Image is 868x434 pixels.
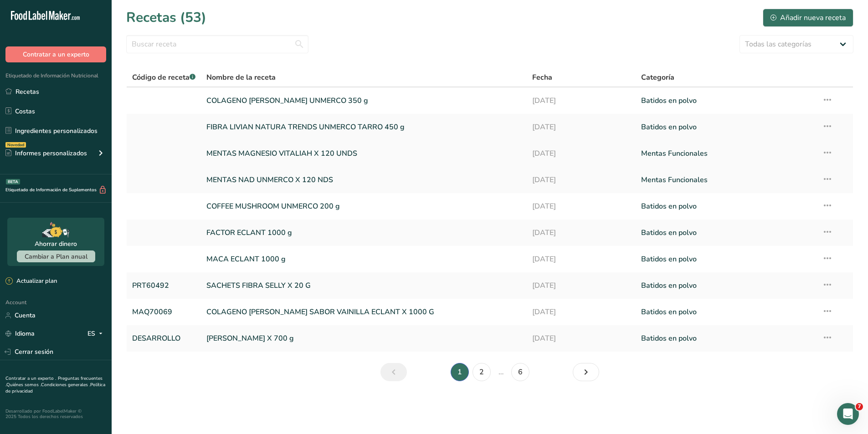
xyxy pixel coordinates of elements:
[532,72,552,83] span: Fecha
[5,375,103,388] a: Preguntas frecuentes .
[6,179,20,184] div: BETA
[5,326,35,342] a: Idioma
[641,302,812,322] a: Batidos en polvo
[25,252,87,261] span: Cambiar a Plan anual
[206,117,521,137] a: FIBRA LIVIAN NATURA TRENDS UNMERCO TARRO 450 g
[763,9,853,27] button: Añadir nueva receta
[641,72,674,83] span: Categoría
[132,302,195,322] a: MAQ70069
[5,142,26,148] div: Novedad
[206,72,276,83] span: Nombre de la receta
[532,302,630,322] a: [DATE]
[5,375,56,382] a: Contratar a un experto .
[206,91,521,110] a: COLAGENO [PERSON_NAME] UNMERCO 350 g
[206,276,521,295] a: SACHETS FIBRA SELLY X 20 G
[641,117,812,137] a: Batidos en polvo
[837,403,859,425] iframe: Intercom live chat
[573,363,599,381] a: Siguiente página
[532,276,630,295] a: [DATE]
[35,239,77,249] div: Ahorrar dinero
[41,382,90,388] a: Condiciones generales .
[532,144,630,163] a: [DATE]
[532,91,630,110] a: [DATE]
[641,197,812,216] a: Batidos en polvo
[206,329,521,348] a: [PERSON_NAME] X 700 g
[87,328,106,339] div: ES
[641,223,812,242] a: Batidos en polvo
[126,7,206,28] h1: Recetas (53)
[532,250,630,269] a: [DATE]
[641,276,812,295] a: Batidos en polvo
[132,72,195,82] span: Código de receta
[380,363,407,381] a: Página anterior
[206,170,521,189] a: MENTAS NAD UNMERCO X 120 NDS
[641,91,812,110] a: Batidos en polvo
[126,35,308,53] input: Buscar receta
[641,170,812,189] a: Mentas Funcionales
[532,117,630,137] a: [DATE]
[532,197,630,216] a: [DATE]
[532,223,630,242] a: [DATE]
[17,250,95,262] button: Cambiar a Plan anual
[532,170,630,189] a: [DATE]
[5,277,57,286] div: Actualizar plan
[5,382,105,394] a: Política de privacidad
[206,197,521,216] a: COFFEE MUSHROOM UNMERCO 200 g
[5,408,106,419] div: Desarrollado por FoodLabelMaker © 2025 Todos los derechos reservados
[511,363,529,381] a: Página 6.
[206,223,521,242] a: FACTOR ECLANT 1000 g
[5,148,87,158] div: Informes personalizados
[206,302,521,322] a: COLAGENO [PERSON_NAME] SABOR VAINILLA ECLANT X 1000 G
[532,329,630,348] a: [DATE]
[473,363,491,381] a: Página 2.
[641,329,812,348] a: Batidos en polvo
[206,250,521,269] a: MACA ECLANT 1000 g
[856,403,863,410] span: 7
[206,144,521,163] a: MENTAS MAGNESIO VITALIAH X 120 UNDS
[6,382,41,388] a: Quiénes somos .
[770,12,846,23] div: Añadir nueva receta
[641,144,812,163] a: Mentas Funcionales
[132,276,195,295] a: PRT60492
[641,250,812,269] a: Batidos en polvo
[132,329,195,348] a: DESARROLLO
[5,46,106,62] button: Contratar a un experto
